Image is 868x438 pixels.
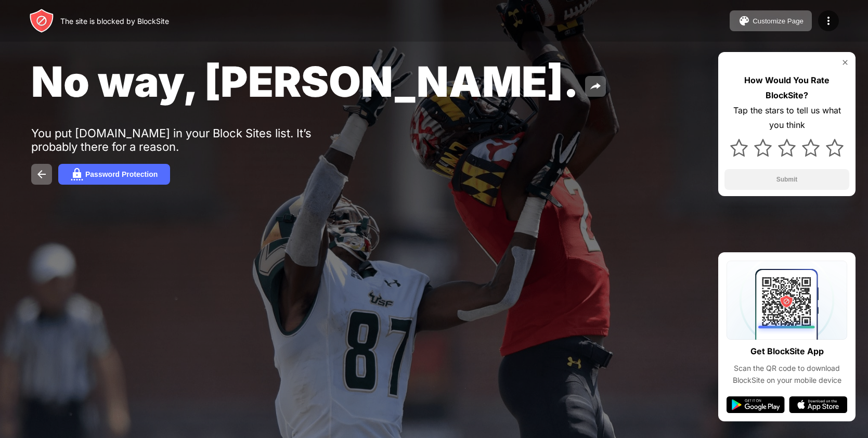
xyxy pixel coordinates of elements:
[31,56,579,107] span: No way, [PERSON_NAME].
[822,15,835,27] img: menu-icon.svg
[60,17,169,25] div: The site is blocked by BlockSite
[31,126,353,153] div: You put [DOMAIN_NAME] in your Block Sites list. It’s probably there for a reason.
[750,344,824,359] div: Get BlockSite App
[753,17,804,25] div: Customize Page
[85,170,158,178] div: Password Protection
[730,10,812,31] button: Customize Page
[724,73,849,103] div: How Would You Rate BlockSite?
[778,139,796,157] img: star.svg
[754,139,772,157] img: star.svg
[35,168,48,181] img: back.svg
[730,139,748,157] img: star.svg
[589,80,602,93] img: share.svg
[789,396,847,413] img: app-store.svg
[724,169,849,190] button: Submit
[727,396,785,413] img: google-play.svg
[738,15,750,27] img: pallet.svg
[29,8,54,33] img: header-logo.svg
[727,261,847,340] img: qrcode.svg
[841,58,849,67] img: rate-us-close.svg
[826,139,844,157] img: star.svg
[71,168,83,181] img: password.svg
[58,164,170,185] button: Password Protection
[727,363,847,386] div: Scan the QR code to download BlockSite on your mobile device
[802,139,820,157] img: star.svg
[724,103,849,133] div: Tap the stars to tell us what you think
